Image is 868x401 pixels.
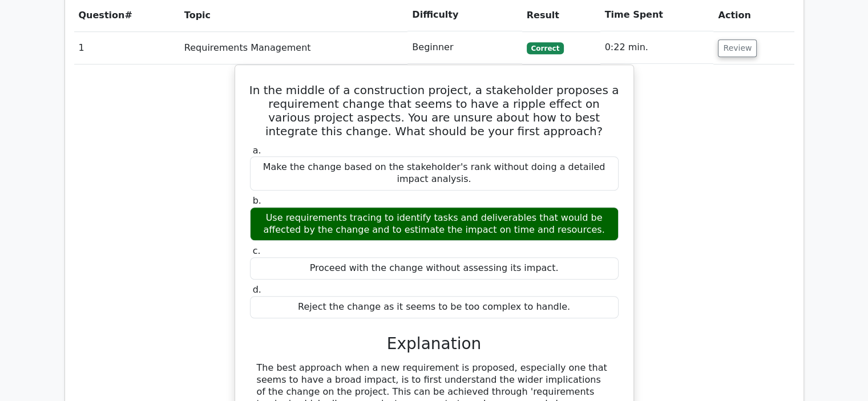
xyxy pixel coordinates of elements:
[250,207,619,241] div: Use requirements tracing to identify tasks and deliverables that would be affected by the change ...
[253,245,261,256] span: c.
[527,42,564,54] span: Correct
[407,31,522,64] td: Beginner
[74,31,180,64] td: 1
[600,31,714,64] td: 0:22 min.
[79,10,125,21] span: Question
[253,284,261,295] span: d.
[253,145,261,156] span: a.
[253,195,261,206] span: b.
[250,257,619,280] div: Proceed with the change without assessing its impact.
[250,156,619,191] div: Make the change based on the stakeholder's rank without doing a detailed impact analysis.
[250,296,619,318] div: Reject the change as it seems to be too complex to handle.
[257,334,612,354] h3: Explanation
[249,83,620,138] h5: In the middle of a construction project, a stakeholder proposes a requirement change that seems t...
[718,39,757,57] button: Review
[180,31,407,64] td: Requirements Management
